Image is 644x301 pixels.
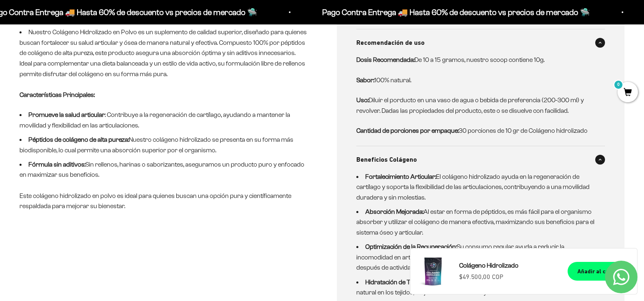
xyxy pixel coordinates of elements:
strong: Fortalecimiento Articular: [365,173,436,180]
p: 100% natural. [356,75,596,86]
li: El colágeno hidrolizado ayuda en la regeneración de cartílago y soporta la flexibilidad de las ar... [356,171,596,203]
strong: Absorción Mejorada: [365,208,423,215]
li: : Contribuye a la regeneración de cartílago, ayudando a mantener la movilidad y flexibilidad en l... [20,110,308,130]
strong: Péptidos de colágeno de alta pureza: [28,136,129,143]
li: Nuestro Colágeno Hidrolizado en Polvo es un suplemento de calidad superior, diseñado para quienes... [20,27,308,100]
li: Al estar en forma de péptidos, es más fácil para el organismo absorber y utilizar el colágeno de ... [356,207,596,238]
strong: Hidratación de Tejidos Conectivos: [365,279,460,286]
li: Nuestro colágeno hidrolizado se presenta en su forma más biodisponible, lo cual permite una absor... [20,134,308,155]
strong: Cantidad de porciones por empaque: [356,127,459,134]
p: De 10 a 15 gramos, nuestro scoop contiene 10g. [356,55,596,65]
button: Añadir al carrito [568,262,631,281]
img: Colágeno Hidrolizado [417,255,449,288]
strong: Uso: [356,97,369,103]
strong: Características Principales: [20,91,95,98]
p: 30 porciones de 10 gr de Colágeno hidrolizado [356,125,596,136]
sale-price: $49.500,00 COP [459,272,503,282]
mark: 0 [614,80,623,90]
strong: Fórmula sin aditivos: [28,161,85,168]
p: Pago Contra Entrega 🚚 Hasta 60% de descuento vs precios de mercado 🛸 [320,6,588,19]
strong: Optimización de la Recuperación: [365,243,457,250]
span: Recomendación de uso [356,37,425,48]
strong: Sabor: [356,77,374,83]
strong: Dosis Recomendada: [356,56,414,63]
summary: Beneficios Colágeno [356,146,605,173]
li: Sin rellenos, harinas o saborizantes, aseguramos un producto puro y enfocado en maximizar sus ben... [20,159,308,211]
a: Colágeno Hidrolizado [459,260,558,271]
li: Su consumo regular ayuda a reducir la incomodidad en articulaciones y huesos, promoviendo una rec... [356,242,596,273]
li: El colágeno hidrolizado favorece la hidratación natural en los tejidos, mejorando la elasticidad ... [356,277,596,298]
span: Beneficios Colágeno [356,154,417,165]
div: Añadir al carrito [577,267,621,276]
p: Diluir el porducto en una vaso de agua o bebida de preferencia (200-300 ml) y revolver. Dadas las... [356,95,596,116]
a: 0 [618,88,638,97]
summary: Recomendación de uso [356,29,605,56]
strong: Promueve la salud articular [28,111,105,118]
